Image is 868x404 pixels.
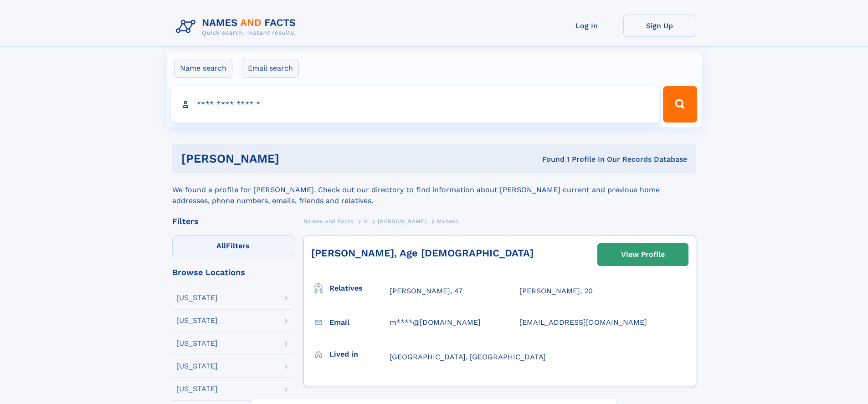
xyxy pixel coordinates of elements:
[378,215,426,227] a: [PERSON_NAME]
[598,244,688,266] a: View Profile
[172,268,294,276] div: Browse Locations
[519,286,593,296] a: [PERSON_NAME], 20
[242,59,299,78] label: Email search
[411,154,687,164] div: Found 1 Profile In Our Records Database
[172,15,303,39] img: Logo Names and Facts
[176,363,218,370] div: [US_STATE]
[519,318,647,327] span: [EMAIL_ADDRESS][DOMAIN_NAME]
[172,235,294,257] label: Filters
[329,281,390,296] h3: Relatives
[176,385,218,393] div: [US_STATE]
[181,153,411,164] h1: [PERSON_NAME]
[550,15,623,37] a: Log In
[172,174,696,206] div: We found a profile for [PERSON_NAME]. Check out our directory to find information about [PERSON_N...
[176,317,218,324] div: [US_STATE]
[171,86,659,123] input: search input
[390,286,462,296] a: [PERSON_NAME], 47
[437,218,459,225] span: Mahesh
[216,241,226,250] span: All
[329,347,390,362] h3: Lived in
[311,247,534,259] a: [PERSON_NAME], Age [DEMOGRAPHIC_DATA]
[623,15,696,37] a: Sign Up
[663,86,697,123] button: Search Button
[364,218,368,225] span: V
[621,244,665,265] div: View Profile
[303,215,354,227] a: Names and Facts
[174,59,232,78] label: Name search
[172,217,294,225] div: Filters
[329,315,390,330] h3: Email
[364,215,368,227] a: V
[378,218,426,225] span: [PERSON_NAME]
[390,353,546,361] span: [GEOGRAPHIC_DATA], [GEOGRAPHIC_DATA]
[176,294,218,302] div: [US_STATE]
[176,340,218,347] div: [US_STATE]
